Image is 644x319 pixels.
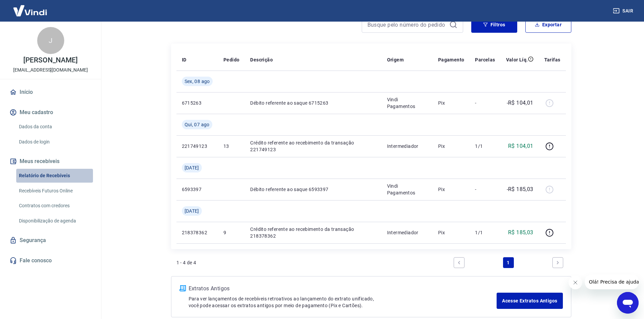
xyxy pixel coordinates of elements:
iframe: Botão para abrir a janela de mensagens [617,292,639,314]
p: Pix [438,100,464,106]
a: Dados de login [16,135,93,149]
a: Relatório de Recebíveis [16,169,93,183]
p: [PERSON_NAME] [23,57,77,64]
div: J [37,27,64,54]
p: 13 [223,143,239,150]
p: Vindi Pagamentos [387,96,427,110]
p: Descrição [250,56,273,63]
p: [EMAIL_ADDRESS][DOMAIN_NAME] [13,67,88,74]
p: 6715263 [182,100,213,106]
p: Parcelas [475,56,495,63]
button: Sair [612,5,636,17]
img: ícone [180,285,186,291]
p: Intermediador [387,229,427,236]
button: Filtros [471,17,517,33]
a: Acesse Extratos Antigos [497,293,563,309]
p: - [475,100,495,106]
button: Exportar [525,17,571,33]
button: Meu cadastro [8,105,93,120]
p: 1/1 [475,229,495,236]
button: Meus recebíveis [8,154,93,169]
span: Olá! Precisa de ajuda? [4,5,57,10]
a: Page 1 is your current page [503,257,514,268]
span: Sex, 08 ago [185,78,210,85]
p: Pix [438,186,464,193]
p: Origem [387,56,404,63]
p: Pedido [223,56,239,63]
p: - [475,186,495,193]
a: Disponibilização de agenda [16,214,93,228]
p: Pagamento [438,56,464,63]
a: Início [8,85,93,100]
p: 218378362 [182,229,213,236]
p: R$ 185,03 [508,229,533,237]
p: ID [182,56,187,63]
iframe: Fechar mensagem [569,276,582,289]
ul: Pagination [451,255,566,271]
p: 1 - 4 de 4 [176,259,196,266]
img: Vindi [8,0,52,21]
p: -R$ 185,03 [507,185,533,193]
p: Tarifas [544,56,560,63]
p: Valor Líq. [506,56,528,63]
iframe: Mensagem da empresa [585,274,639,289]
p: Vindi Pagamentos [387,183,427,196]
a: Fale conosco [8,253,93,268]
span: Qui, 07 ago [185,121,210,128]
a: Dados da conta [16,120,93,134]
p: Para ver lançamentos de recebíveis retroativos ao lançamento do extrato unificado, você pode aces... [189,295,497,309]
p: 221749123 [182,143,213,150]
p: -R$ 104,01 [507,99,533,107]
p: 6593397 [182,186,213,193]
a: Contratos com credores [16,199,93,213]
p: Crédito referente ao recebimento da transação 221749123 [250,139,376,153]
input: Busque pelo número do pedido [367,20,447,30]
p: Pix [438,229,464,236]
span: [DATE] [185,164,199,171]
a: Segurança [8,233,93,248]
p: Intermediador [387,143,427,150]
p: 1/1 [475,143,495,150]
p: R$ 104,01 [508,142,533,150]
span: [DATE] [185,208,199,214]
a: Recebíveis Futuros Online [16,184,93,198]
a: Previous page [454,257,464,268]
a: Next page [552,257,563,268]
p: Extratos Antigos [189,285,497,293]
p: Débito referente ao saque 6715263 [250,100,376,106]
p: Débito referente ao saque 6593397 [250,186,376,193]
p: 9 [223,229,239,236]
p: Crédito referente ao recebimento da transação 218378362 [250,226,376,239]
p: Pix [438,143,464,150]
